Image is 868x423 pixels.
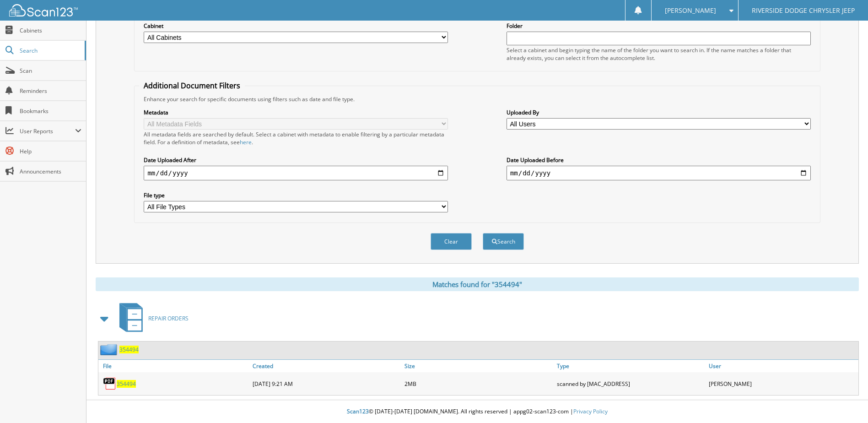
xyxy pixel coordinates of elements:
[752,8,855,13] span: RIVERSIDE DODGE CHRYSLER JEEP
[20,67,81,75] span: Scan
[98,360,250,372] a: File
[402,374,554,393] div: 2MB
[114,300,189,336] a: REPAIR ORDERS
[9,4,78,16] img: scan123-logo-white.svg
[119,346,139,353] a: 354494
[507,46,811,62] div: Select a cabinet and begin typing the name of the folder you want to search in. If the name match...
[822,379,868,423] iframe: Chat Widget
[240,138,252,146] a: here
[20,47,80,54] span: Search
[402,360,554,372] a: Size
[507,22,811,30] label: Folder
[431,233,472,250] button: Clear
[483,233,524,250] button: Search
[100,344,119,355] img: folder2.png
[20,147,81,155] span: Help
[96,277,859,291] div: Matches found for "354494"
[555,360,706,372] a: Type
[347,407,369,415] span: Scan123
[250,374,402,393] div: [DATE] 9:21 AM
[20,87,81,95] span: Reminders
[20,27,81,34] span: Cabinets
[250,360,402,372] a: Created
[144,22,448,30] label: Cabinet
[20,168,81,175] span: Announcements
[507,156,811,164] label: Date Uploaded Before
[555,374,706,393] div: scanned by [MAC_ADDRESS]
[20,107,81,115] span: Bookmarks
[139,95,815,103] div: Enhance your search for specific documents using filters such as date and file type.
[706,374,858,393] div: [PERSON_NAME]
[86,401,868,423] div: © [DATE]-[DATE] [DOMAIN_NAME]. All rights reserved | appg02-scan123-com |
[144,130,448,146] div: All metadata fields are searched by default. Select a cabinet with metadata to enable filtering b...
[148,315,189,322] span: REPAIR ORDERS
[507,108,811,116] label: Uploaded By
[706,360,858,372] a: User
[20,127,75,135] span: User Reports
[665,8,716,13] span: [PERSON_NAME]
[103,377,117,390] img: PDF.png
[144,108,448,116] label: Metadata
[144,156,448,164] label: Date Uploaded After
[573,407,608,415] a: Privacy Policy
[144,191,448,199] label: File type
[117,380,136,388] a: 354494
[139,81,245,91] legend: Additional Document Filters
[144,166,448,180] input: start
[507,166,811,180] input: end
